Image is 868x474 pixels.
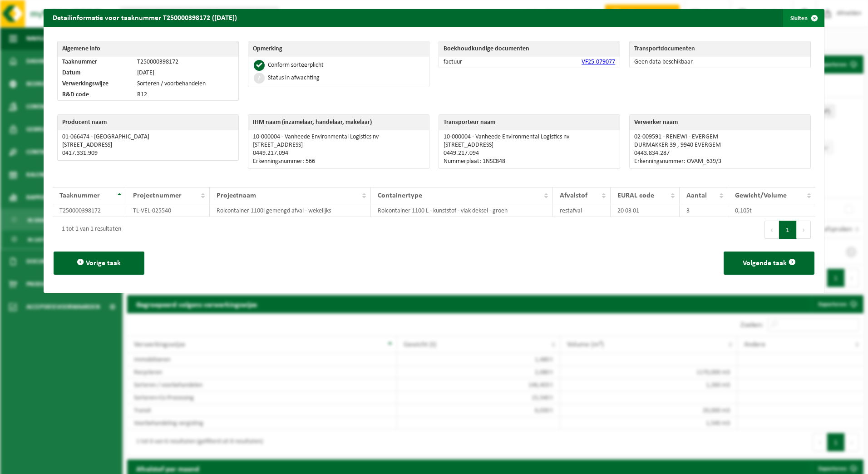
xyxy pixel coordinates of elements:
p: [STREET_ADDRESS] [62,142,234,149]
button: Sluiten [783,9,824,27]
th: Transportdocumenten [630,41,789,57]
td: Rolcontainer 1100 L - kunststof - vlak deksel - groen [371,204,553,217]
th: Algemene info [58,41,238,57]
td: 0,105t [728,204,815,217]
th: Producent naam [58,115,238,130]
p: 10-000004 - Vanheede Environmental Logistics nv [444,133,615,141]
td: Verwerkingswijze [58,79,133,89]
th: Opmerking [248,41,429,57]
div: 1 tot 1 van 1 resultaten [57,222,121,238]
span: Gewicht/Volume [735,192,787,199]
td: TL-VEL-025540 [126,204,210,217]
p: DURMAKKER 39 , 9940 EVERGEM [634,142,806,149]
button: Vorige taak [54,252,144,275]
span: Taaknummer [59,192,100,199]
span: Volgende taak [743,260,787,267]
p: 02-009591 - RENEWI - EVERGEM [634,133,806,141]
button: Volgende taak [724,252,814,275]
th: Transporteur naam [439,115,620,130]
p: 10-000004 - Vanheede Environmental Logistics nv [253,133,424,141]
td: T250000398172 [53,204,126,217]
span: EURAL code [617,192,654,199]
p: 01-066474 - [GEOGRAPHIC_DATA] [62,133,234,141]
td: Taaknummer [58,57,133,68]
div: Status in afwachting [268,75,320,81]
p: 0417.331.909 [62,150,234,157]
a: VF25-079077 [582,59,615,65]
td: 20 03 01 [611,204,680,217]
p: 0449.217.094 [253,150,424,157]
span: Containertype [378,192,422,199]
p: 0449.217.094 [444,150,615,157]
td: factuur [439,57,510,68]
span: Vorige taak [86,260,121,267]
h2: Detailinformatie voor taaknummer T250000398172 ([DATE]) [44,9,246,26]
button: Next [797,221,811,239]
p: [STREET_ADDRESS] [444,142,615,149]
span: Aantal [686,192,707,199]
td: R&D code [58,89,133,100]
td: Datum [58,68,133,79]
p: 0443.834.287 [634,150,806,157]
th: Boekhoudkundige documenten [439,41,620,57]
td: restafval [553,204,611,217]
span: Projectnummer [133,192,182,199]
th: IHM naam (inzamelaar, handelaar, makelaar) [248,115,429,130]
button: Previous [764,221,779,239]
span: Projectnaam [217,192,256,199]
td: Geen data beschikbaar [630,57,810,68]
p: Erkenningsnummer: 566 [253,158,424,165]
td: R12 [133,89,238,100]
td: 3 [680,204,728,217]
button: 1 [779,221,797,239]
p: Nummerplaat: 1NSC848 [444,158,615,165]
div: Conform sorteerplicht [268,62,324,69]
td: Rolcontainer 1100l gemengd afval - wekelijks [210,204,371,217]
p: [STREET_ADDRESS] [253,142,424,149]
td: [DATE] [133,68,238,79]
td: Sorteren / voorbehandelen [133,79,238,89]
th: Verwerker naam [630,115,810,130]
td: T250000398172 [133,57,238,68]
p: Erkenningsnummer: OVAM_639/3 [634,158,806,165]
span: Afvalstof [560,192,587,199]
